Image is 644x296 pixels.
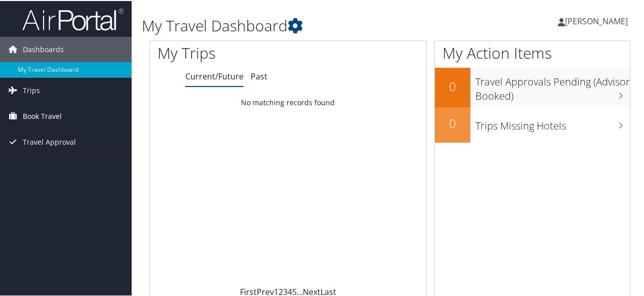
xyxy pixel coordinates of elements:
span: [PERSON_NAME] [565,15,628,26]
h3: Trips Missing Hotels [475,113,630,132]
h2: 0 [435,114,470,131]
h1: My Trips [157,41,303,63]
span: Travel Approval [23,129,76,154]
a: 0Trips Missing Hotels [435,106,630,142]
img: airportal-logo.png [22,7,124,30]
a: Past [251,70,267,81]
span: Book Travel [23,103,62,128]
a: [PERSON_NAME] [558,5,638,35]
h1: My Travel Dashboard [142,14,472,35]
span: Dashboards [23,36,64,61]
a: 0Travel Approvals Pending (Advisor Booked) [435,67,630,106]
td: No matching records found [150,93,426,111]
span: Trips [23,77,40,102]
h2: 0 [435,77,470,94]
a: Current/Future [185,70,244,81]
h3: Travel Approvals Pending (Advisor Booked) [475,69,630,102]
h1: My Action Items [435,41,630,63]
